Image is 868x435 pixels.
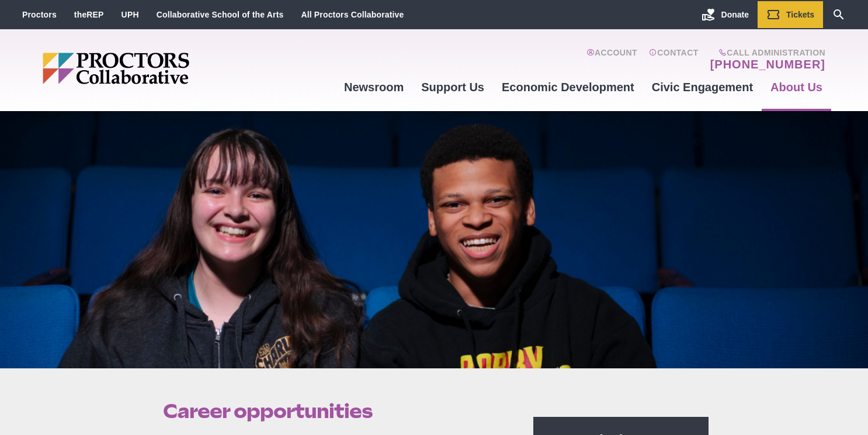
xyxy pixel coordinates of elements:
[643,71,762,103] a: Civic Engagement
[22,10,57,19] a: Proctors
[649,48,699,71] a: Contact
[43,53,279,84] img: Proctors logo
[121,10,139,19] a: UPH
[163,400,506,422] h1: Career opportunities
[586,48,637,71] a: Account
[786,10,814,19] span: Tickets
[412,71,493,103] a: Support Us
[74,10,104,19] a: theREP
[758,1,823,28] a: Tickets
[823,1,855,28] a: Search
[335,71,412,103] a: Newsroom
[493,71,643,103] a: Economic Development
[157,10,284,19] a: Collaborative School of the Arts
[762,71,831,103] a: About Us
[301,10,404,19] a: All Proctors Collaborative
[693,1,758,28] a: Donate
[707,48,825,57] span: Call Administration
[710,57,825,71] a: [PHONE_NUMBER]
[721,10,749,19] span: Donate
